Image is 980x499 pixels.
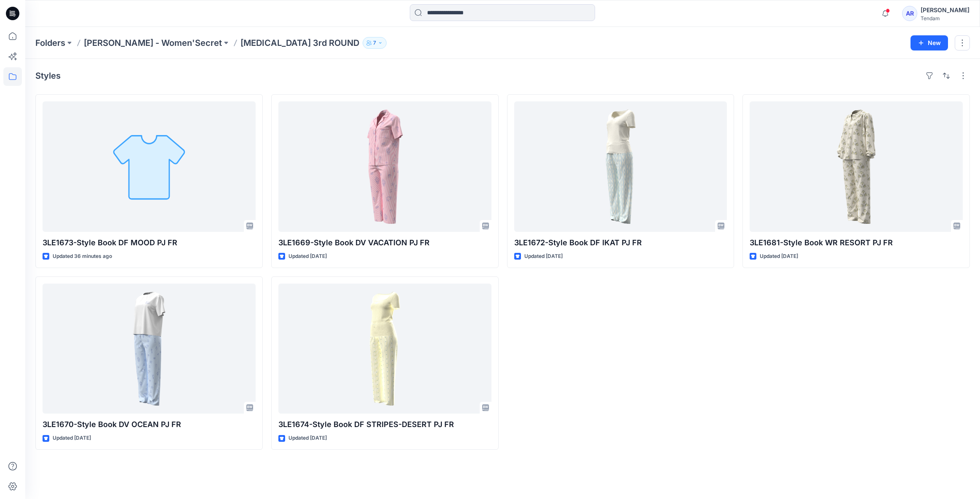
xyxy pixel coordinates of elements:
[373,38,376,48] p: 7
[43,284,256,414] a: 3LE1670-Style Book DV OCEAN PJ FR
[278,419,491,430] p: 3LE1674-Style Book DF STRIPES-DESERT PJ FR
[524,252,563,261] p: Updated [DATE]
[43,101,256,232] a: 3LE1673-Style Book DF MOOD PJ FR
[760,252,798,261] p: Updated [DATE]
[53,434,91,443] p: Updated [DATE]
[288,252,327,261] p: Updated [DATE]
[278,284,491,414] a: 3LE1674-Style Book DF STRIPES-DESERT PJ FR
[84,37,222,49] a: [PERSON_NAME] - Women'Secret
[921,15,969,21] div: Tendam
[750,101,963,232] a: 3LE1681-Style Book WR RESORT PJ FR
[240,37,359,49] p: [MEDICAL_DATA] 3rd ROUND
[514,101,727,232] a: 3LE1672-Style Book DF IKAT PJ FR
[35,71,61,81] h4: Styles
[278,237,491,249] p: 3LE1669-Style Book DV VACATION PJ FR
[288,434,327,443] p: Updated [DATE]
[363,37,387,49] button: 7
[750,237,963,249] p: 3LE1681-Style Book WR RESORT PJ FR
[514,237,727,249] p: 3LE1672-Style Book DF IKAT PJ FR
[278,101,491,232] a: 3LE1669-Style Book DV VACATION PJ FR
[43,237,256,249] p: 3LE1673-Style Book DF MOOD PJ FR
[911,35,948,50] button: New
[53,252,112,261] p: Updated 36 minutes ago
[35,37,65,49] a: Folders
[921,5,969,15] div: [PERSON_NAME]
[902,6,917,21] div: AR
[43,419,256,430] p: 3LE1670-Style Book DV OCEAN PJ FR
